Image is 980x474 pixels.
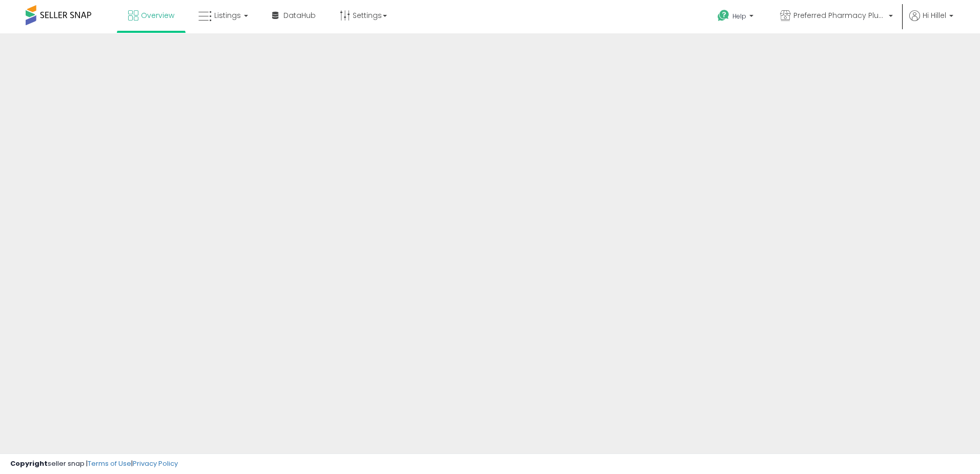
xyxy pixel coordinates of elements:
[909,10,953,33] a: Hi Hillel
[283,10,316,21] span: DataHub
[214,10,241,21] span: Listings
[10,459,48,468] strong: Copyright
[717,9,730,22] i: Get Help
[793,10,886,21] span: Preferred Pharmacy Plus CA
[133,459,178,468] a: Privacy Policy
[709,2,764,33] a: Help
[88,459,131,468] a: Terms of Use
[923,10,946,21] span: Hi Hillel
[141,10,174,21] span: Overview
[732,12,746,21] span: Help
